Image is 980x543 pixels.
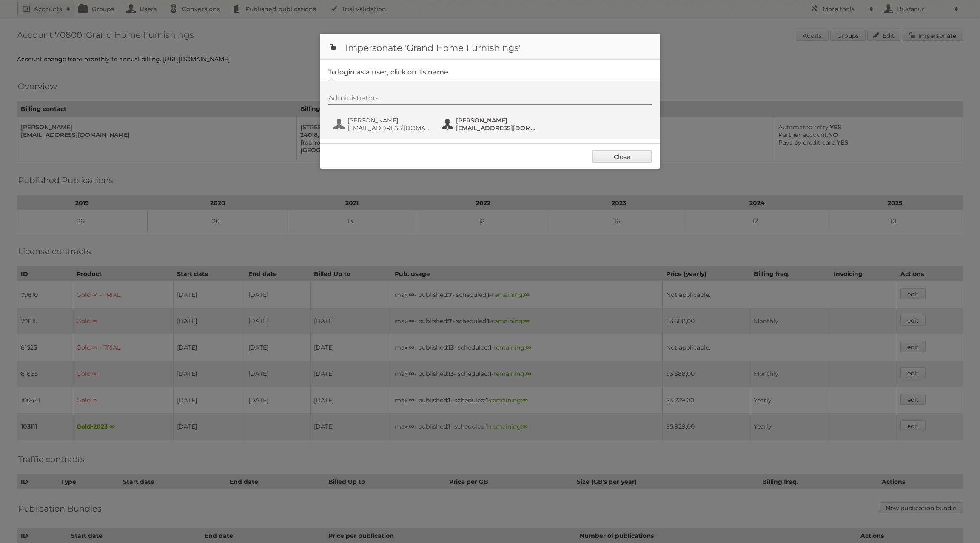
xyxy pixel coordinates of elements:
[348,124,430,132] span: [EMAIL_ADDRESS][DOMAIN_NAME]
[348,117,430,124] span: [PERSON_NAME]
[456,124,538,132] span: [EMAIL_ADDRESS][DOMAIN_NAME]
[333,116,433,133] button: [PERSON_NAME] [EMAIL_ADDRESS][DOMAIN_NAME]
[592,150,652,163] a: Close
[328,94,652,105] div: Administrators
[328,68,448,76] legend: To login as a user, click on its name
[320,34,660,60] h1: Impersonate 'Grand Home Furnishings'
[441,116,541,133] button: [PERSON_NAME] [EMAIL_ADDRESS][DOMAIN_NAME]
[456,117,538,124] span: [PERSON_NAME]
